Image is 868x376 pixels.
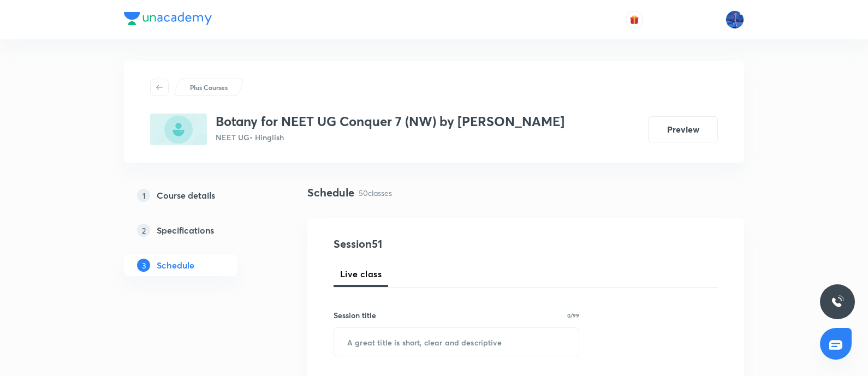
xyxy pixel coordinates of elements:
[726,10,744,29] img: Mahesh Bhat
[216,132,564,143] p: NEET UG • Hinglish
[190,82,228,92] p: Plus Courses
[137,259,150,272] p: 3
[216,114,564,129] h3: Botany for NEET UG Conquer 7 (NW) by [PERSON_NAME]
[157,189,215,202] h5: Course details
[334,309,376,321] h6: Session title
[340,267,382,280] span: Live class
[124,219,272,241] a: 2Specifications
[124,12,212,25] img: Company Logo
[359,187,392,199] p: 50 classes
[648,116,718,142] button: Preview
[137,189,150,202] p: 1
[157,259,194,272] h5: Schedule
[831,295,844,308] img: ttu
[124,184,272,206] a: 1Course details
[157,224,214,237] h5: Specifications
[307,184,354,201] h4: Schedule
[137,224,150,237] p: 2
[629,15,639,25] img: avatar
[334,328,579,356] input: A great title is short, clear and descriptive
[334,236,533,252] h4: Session 51
[124,12,212,28] a: Company Logo
[626,11,643,28] button: avatar
[567,313,579,318] p: 0/99
[150,114,207,145] img: 01A392B8-7CEF-4298-81E2-806503D03C9C_plus.png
